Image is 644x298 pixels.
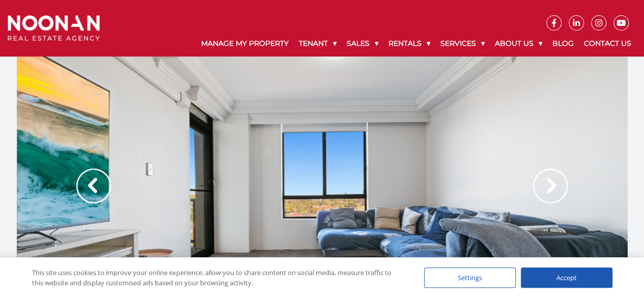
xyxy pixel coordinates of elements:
div: Settings [424,267,516,288]
div: This site uses cookies to improve your online experience, allow you to share content on social me... [32,267,404,288]
a: Manage My Property [196,31,294,57]
img: Arrow slider [76,169,111,203]
a: Contact Us [579,31,636,57]
img: Arrow slider [533,169,568,203]
div: Accept [521,267,612,288]
a: About Us [490,31,547,57]
a: Blog [547,31,579,57]
img: Noonan Real Estate Agency [8,15,100,41]
a: Services [435,31,490,57]
a: Tenant [294,31,342,57]
a: Sales [342,31,383,57]
a: Rentals [383,31,435,57]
